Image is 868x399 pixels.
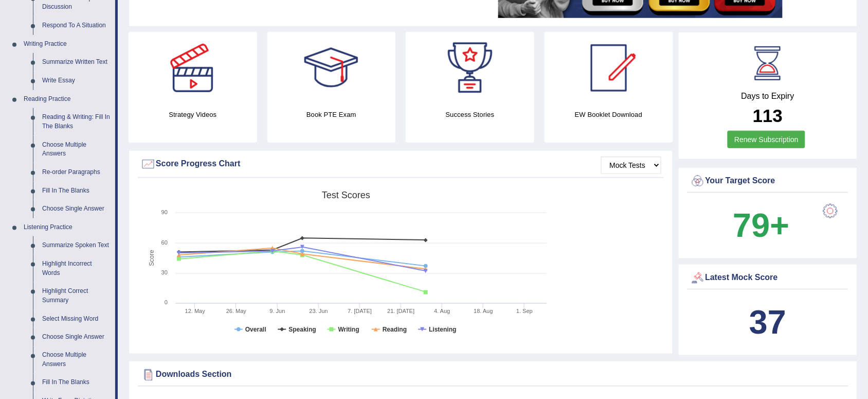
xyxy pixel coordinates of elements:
[38,53,115,72] a: Summarize Written Text
[161,209,168,215] text: 90
[474,308,493,314] tspan: 18. Aug
[310,308,328,314] tspan: 23. Jun
[267,109,396,120] h4: Book PTE Exam
[38,328,115,346] a: Choose Single Answer
[185,308,206,314] tspan: 12. May
[728,131,805,148] a: Renew Subscription
[38,374,115,392] a: Fill In The Blanks
[38,16,115,35] a: Respond To A Situation
[161,269,168,275] text: 30
[38,346,115,374] a: Choose Multiple Answers
[516,308,533,314] tspan: 1. Sep
[387,308,414,314] tspan: 21. [DATE]
[38,163,115,182] a: Re-order Paragraphs
[245,326,266,333] tspan: Overall
[434,308,450,314] tspan: 4. Aug
[38,282,115,309] a: Highlight Correct Summary
[733,206,789,244] b: 79+
[749,303,786,341] b: 37
[690,92,846,101] h4: Days to Expiry
[165,299,168,305] text: 0
[429,326,456,333] tspan: Listening
[545,109,673,120] h4: EW Booklet Download
[690,174,846,189] div: Your Target Score
[226,308,247,314] tspan: 26. May
[38,72,115,90] a: Write Essay
[148,250,155,267] tspan: Score
[38,136,115,163] a: Choose Multiple Answers
[161,239,168,246] text: 60
[19,218,115,237] a: Listening Practice
[348,308,372,314] tspan: 7. [DATE]
[19,90,115,109] a: Reading Practice
[129,109,257,120] h4: Strategy Videos
[338,326,359,333] tspan: Writing
[406,109,534,120] h4: Success Stories
[140,367,846,383] div: Downloads Section
[322,190,370,200] tspan: Test scores
[38,200,115,218] a: Choose Single Answer
[38,310,115,328] a: Select Missing Word
[38,108,115,135] a: Reading & Writing: Fill In The Blanks
[38,182,115,200] a: Fill In The Blanks
[288,326,316,333] tspan: Speaking
[270,308,285,314] tspan: 9. Jun
[140,157,661,172] div: Score Progress Chart
[19,35,115,54] a: Writing Practice
[753,106,783,126] b: 113
[383,326,407,333] tspan: Reading
[690,270,846,286] div: Latest Mock Score
[38,255,115,282] a: Highlight Incorrect Words
[38,236,115,255] a: Summarize Spoken Text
